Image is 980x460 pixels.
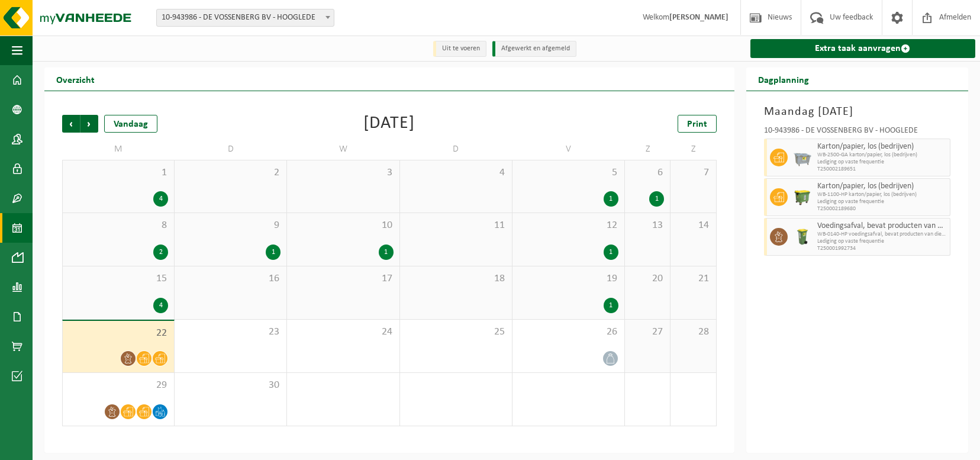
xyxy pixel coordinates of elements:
div: 10-943986 - DE VOSSENBERG BV - HOOGLEDE [764,127,950,139]
span: 29 [69,379,168,392]
span: 27 [631,326,664,339]
span: 2 [180,166,281,179]
li: Afgewerkt en afgemeld [492,41,576,57]
span: 7 [676,166,710,179]
span: 30 [180,379,281,392]
div: 1 [649,191,664,207]
td: D [175,139,287,160]
div: [DATE] [363,115,415,133]
td: Z [670,139,716,160]
strong: [PERSON_NAME] [669,13,728,22]
td: Z [625,139,670,160]
span: Vorige [62,115,80,133]
span: 11 [406,219,506,232]
span: 10 [293,219,393,232]
span: 10-943986 - DE VOSSENBERG BV - HOOGLEDE [157,9,334,26]
span: 10-943986 - DE VOSSENBERG BV - HOOGLEDE [156,9,334,27]
div: Vandaag [104,115,157,133]
img: WB-2500-GAL-GY-01 [794,149,811,166]
span: 13 [631,219,664,232]
span: WB-1100-HP karton/papier, los (bedrijven) [817,191,947,198]
span: Lediging op vaste frequentie [817,238,947,245]
span: 24 [293,326,393,339]
div: 1 [604,245,618,260]
span: Karton/papier, los (bedrijven) [817,142,947,152]
span: 23 [180,326,281,339]
span: 12 [518,219,618,232]
div: 2 [153,245,168,260]
span: 21 [676,272,710,285]
span: 18 [406,272,506,285]
img: WB-1100-HPE-GN-50 [794,188,811,206]
span: Karton/papier, los (bedrijven) [817,182,947,191]
span: T250001992734 [817,245,947,252]
span: 25 [406,326,506,339]
span: 1 [69,166,168,179]
span: Volgende [80,115,98,133]
span: Lediging op vaste frequentie [817,159,947,166]
span: 20 [631,272,664,285]
span: 9 [180,219,281,232]
h2: Dagplanning [746,67,821,91]
td: W [287,139,399,160]
td: V [512,139,625,160]
span: Lediging op vaste frequentie [817,198,947,205]
span: 6 [631,166,664,179]
span: T250002189651 [817,166,947,173]
img: WB-0140-HPE-GN-50 [794,228,811,246]
span: 15 [69,272,168,285]
td: M [62,139,175,160]
span: 26 [518,326,618,339]
div: 4 [153,191,168,207]
a: Print [678,115,717,133]
div: 1 [266,245,281,260]
span: 16 [180,272,281,285]
span: 14 [676,219,710,232]
span: 8 [69,219,168,232]
div: 4 [153,298,168,313]
li: Uit te voeren [433,41,486,57]
span: Print [687,120,707,129]
span: T250002189680 [817,205,947,213]
span: 4 [406,166,506,179]
div: 1 [379,245,394,260]
span: 3 [293,166,393,179]
a: Extra taak aanvragen [750,39,975,58]
span: 5 [518,166,618,179]
span: 28 [676,326,710,339]
span: WB-0140-HP voedingsafval, bevat producten van dierlijke oors [817,231,947,238]
span: 19 [518,272,618,285]
td: D [400,139,512,160]
span: WB-2500-GA karton/papier, los (bedrijven) [817,152,947,159]
div: 1 [604,191,618,207]
h3: Maandag [DATE] [764,103,950,121]
span: 17 [293,272,393,285]
div: 1 [604,298,618,313]
span: Voedingsafval, bevat producten van dierlijke oorsprong, onverpakt, categorie 3 [817,221,947,231]
h2: Overzicht [44,67,107,91]
span: 22 [69,327,168,340]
